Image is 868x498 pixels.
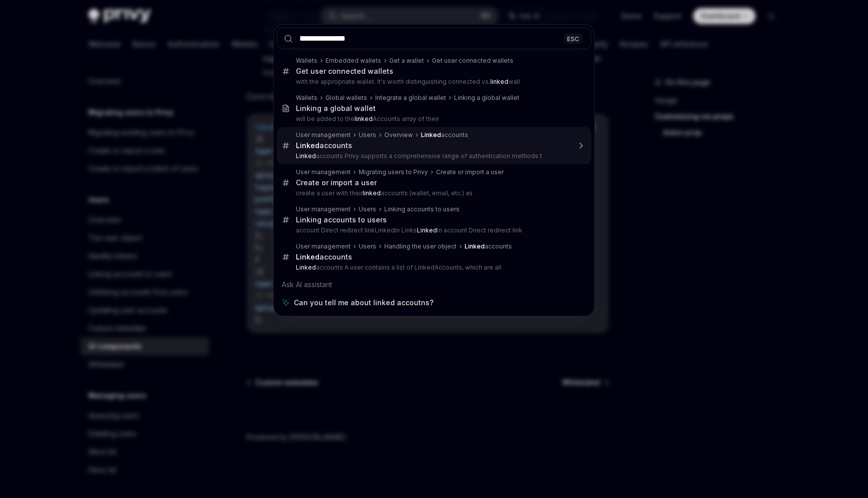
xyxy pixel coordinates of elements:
[384,205,460,213] div: Linking accounts to users
[490,78,508,85] b: linked
[296,94,317,102] div: Wallets
[421,131,468,139] div: accounts
[296,168,351,176] div: User management
[384,242,457,251] div: Handling the user object
[296,205,351,213] div: User management
[296,115,570,123] p: will be added to the Accounts array of their
[296,141,319,150] b: Linked
[296,189,570,197] p: create a user with their accounts (wallet, email, etc.) as
[454,94,519,102] div: Linking a global wallet
[296,242,351,251] div: User management
[296,141,352,150] div: accounts
[465,242,512,251] div: accounts
[359,131,376,139] div: Users
[564,33,582,44] div: ESC
[359,242,376,251] div: Users
[325,57,381,65] div: Embedded wallets
[296,152,570,160] p: accounts Privy supports a comprehensive range of authentication methods t
[375,94,446,102] div: Integrate a global wallet
[465,242,485,250] b: Linked
[296,104,376,113] div: Linking a global wallet
[389,57,424,65] div: Get a wallet
[296,226,570,234] p: account Direct redirect linkLinkedIn Links In account Direct redirect link
[296,253,352,262] div: accounts
[359,205,376,213] div: Users
[296,57,317,65] div: Wallets
[355,115,373,122] b: linked
[296,253,319,261] b: Linked
[296,78,570,86] p: with the appropriate wallet. It's worth distinguishing connected vs. wall
[384,131,413,139] div: Overview
[277,276,591,294] div: Ask AI assistant
[359,168,428,176] div: Migrating users to Privy
[294,298,433,308] span: Can you tell me about linked accoutns?
[363,189,381,197] b: linked
[296,178,377,187] div: Create or import a user
[296,264,570,272] p: accounts A user contains a list of LinkedAccounts, which are all
[436,168,504,176] div: Create or import a user
[417,226,437,234] b: Linked
[296,215,387,224] div: Linking accounts to users
[296,264,316,271] b: Linked
[432,57,513,65] div: Get user connected wallets
[296,67,393,76] div: Get user connected wallets
[296,152,316,160] b: Linked
[296,131,351,139] div: User management
[421,131,441,139] b: Linked
[325,94,367,102] div: Global wallets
